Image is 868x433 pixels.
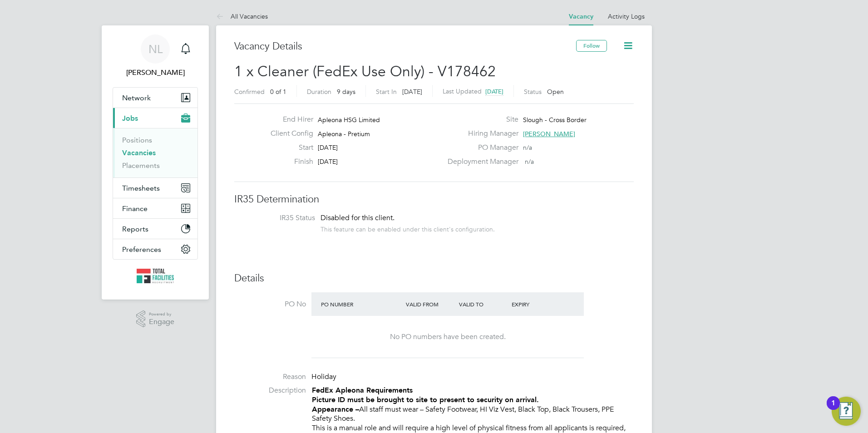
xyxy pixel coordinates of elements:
a: All Vacancies [216,12,268,20]
button: Preferences [113,239,197,259]
div: This feature can be enabled under this client's configuration. [321,223,495,233]
label: Reason [234,372,306,382]
span: Disabled for this client. [321,213,395,222]
a: Placements [122,161,160,170]
button: Finance [113,198,197,218]
span: [DATE] [318,143,338,152]
nav: Main navigation [102,25,209,300]
label: Site [442,115,518,124]
strong: Appearance – [312,405,359,413]
a: Go to home page [113,269,198,283]
span: Open [547,88,564,96]
label: Description [234,386,306,395]
label: Client Config [263,129,313,138]
span: 9 days [337,88,355,96]
button: Jobs [113,108,197,128]
strong: FedEx Apleona Requirements [312,386,413,394]
button: Network [113,88,197,108]
a: Powered byEngage [136,310,175,328]
span: Finance [122,204,148,213]
div: PO Number [319,296,404,312]
a: Activity Logs [608,12,645,20]
a: Vacancy [569,13,593,20]
span: Powered by [149,310,174,318]
div: Valid From [404,296,457,312]
span: Apleona HSG Limited [318,116,380,124]
label: Last Updated [443,87,482,95]
label: Hiring Manager [442,129,518,138]
a: Positions [122,136,152,144]
span: [DATE] [485,88,503,95]
label: Status [524,88,542,96]
span: [DATE] [318,157,338,166]
div: 1 [831,403,835,415]
label: Deployment Manager [442,157,518,167]
h3: Details [234,272,634,285]
label: IR35 Status [243,213,315,223]
label: PO Manager [442,143,518,153]
label: Finish [263,157,313,167]
span: Engage [149,318,174,326]
span: Network [122,93,151,102]
div: No PO numbers have been created. [321,332,575,342]
div: Expiry [509,296,562,312]
span: [DATE] [402,88,422,96]
span: Nicola Lawrence [113,67,198,78]
span: Timesheets [122,184,160,192]
a: NL[PERSON_NAME] [113,34,198,78]
label: PO No [234,300,306,309]
a: Vacancies [122,148,156,157]
label: Duration [307,88,331,96]
button: Timesheets [113,178,197,198]
span: Preferences [122,245,161,254]
h3: Vacancy Details [234,40,576,53]
div: Valid To [457,296,510,312]
button: Open Resource Center, 1 new notification [832,397,861,426]
div: Jobs [113,128,197,177]
label: Start In [376,88,397,96]
span: [PERSON_NAME] [523,130,575,138]
span: Jobs [122,114,138,123]
label: Start [263,143,313,153]
img: tfrecruitment-logo-retina.png [137,269,174,283]
span: 0 of 1 [270,88,286,96]
button: Follow [576,40,607,52]
span: 1 x Cleaner (FedEx Use Only) - V178462 [234,63,496,80]
span: Slough - Cross Border [523,116,587,124]
span: Apleona - Pretium [318,130,370,138]
span: Holiday [311,372,336,381]
h3: IR35 Determination [234,193,634,206]
span: n/a [523,143,532,152]
label: Confirmed [234,88,265,96]
button: Reports [113,219,197,239]
span: n/a [525,157,534,166]
strong: Picture ID must be brought to site to present to security on arrival. [312,395,539,404]
span: Reports [122,225,148,233]
span: NL [148,43,163,55]
label: End Hirer [263,115,313,124]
